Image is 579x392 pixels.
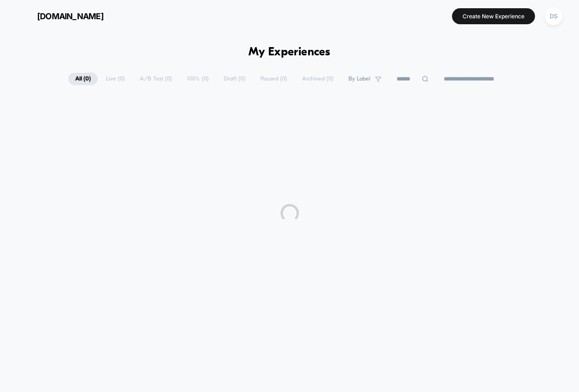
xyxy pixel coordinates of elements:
[37,11,104,21] span: [DOMAIN_NAME]
[14,9,106,23] button: [DOMAIN_NAME]
[348,75,370,82] span: By Label
[452,8,535,24] button: Create New Experience
[248,46,331,59] h1: My Experiences
[68,73,98,85] span: All ( 0 )
[545,7,562,25] div: DS
[542,7,565,26] button: DS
